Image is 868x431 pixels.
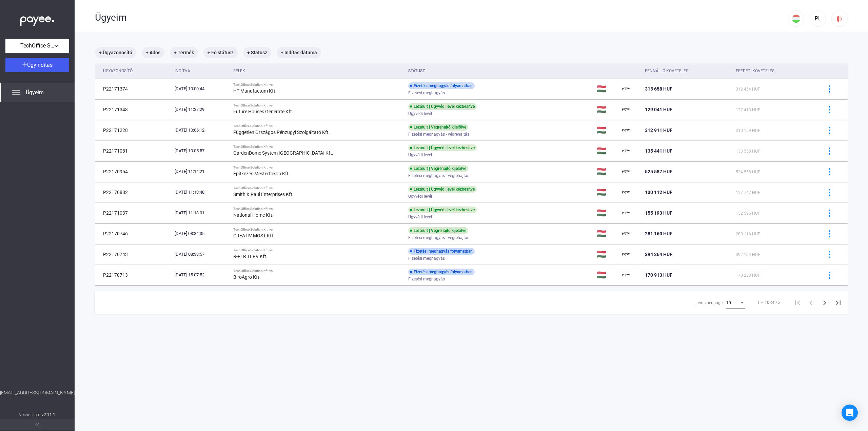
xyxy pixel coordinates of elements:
span: TechOffice Solution Kft. [20,42,54,50]
img: payee-logo [622,209,630,217]
img: list.svg [12,89,20,97]
span: Fizetési meghagyás [408,89,445,97]
span: 135 441 HUF [645,148,672,154]
span: 129 041 HUF [645,107,672,112]
img: payee-logo [622,188,630,196]
div: TechOffice Solution Kft. vs [233,269,403,273]
div: Ügyazonosító [103,67,169,75]
mat-select: Items per page: [726,298,745,307]
strong: v2.11.1 [42,412,56,417]
mat-chip: + Indítás dátuma [277,47,321,58]
img: payee-logo [622,250,630,258]
strong: CREATIV MOST Kft. [233,233,275,238]
div: [DATE] 10:06:12 [175,127,228,134]
div: TechOffice Solution Kft. vs [233,124,403,128]
mat-chip: + Adós [142,47,164,58]
img: payee-logo [622,105,630,114]
div: Lezárult | Ügyvédi levél kézbesítve [408,207,477,213]
td: P22170713 [95,265,172,285]
img: arrow-double-left-grey.svg [35,423,39,427]
span: 312 911 HUF [645,128,672,133]
span: Fizetési meghagyás [408,275,445,283]
div: [DATE] 11:14:21 [175,168,228,175]
span: 155 193 HUF [645,210,672,216]
div: [DATE] 10:05:57 [175,148,228,154]
span: 315 658 HUF [645,86,672,92]
div: TechOffice Solution Kft. vs [233,165,403,170]
td: P22170882 [95,182,172,202]
td: 🇭🇺 [594,141,619,161]
span: Ügyvédi levél [408,151,432,159]
button: more-blue [822,227,836,241]
button: more-blue [822,185,836,199]
img: HU [792,15,800,23]
img: more-blue [826,230,833,237]
div: PL [812,15,824,23]
div: [DATE] 15:07:52 [175,272,228,278]
span: 312 454 HUF [736,87,760,92]
mat-chip: + Státusz [243,47,271,58]
img: logout-red [836,15,843,22]
img: more-blue [826,168,833,175]
td: 🇭🇺 [594,99,619,120]
td: 🇭🇺 [594,79,619,99]
span: 170 913 HUF [645,272,672,278]
div: Fizetési meghagyás folyamatban [408,269,475,275]
img: more-blue [826,189,833,196]
td: P22171037 [95,203,172,223]
div: Fennálló követelés [645,67,688,75]
mat-chip: + Ügyazonosító [95,47,136,58]
strong: GardenDome System [GEOGRAPHIC_DATA] Kft. [233,150,333,156]
div: Indítva [175,67,190,75]
div: Lezárult | Ügyvédi levél kézbesítve [408,144,477,151]
img: payee-logo [622,126,630,134]
span: 310 159 HUF [736,128,760,133]
img: payee-logo [622,147,630,155]
strong: National Home Kft. [233,212,274,218]
span: Ügyvédi levél [408,213,432,221]
span: 524 558 HUF [736,170,760,174]
td: P22170954 [95,161,172,182]
div: Ügyeim [95,12,788,23]
strong: Építkezés Mesterfokon Kft. [233,171,290,176]
img: more-blue [826,127,833,134]
span: Fizetési meghagyás - végrehajtás [408,234,469,242]
img: more-blue [826,85,833,93]
button: Ügyindítás [5,58,69,72]
span: 10 [726,300,731,305]
img: more-blue [826,251,833,258]
mat-chip: + Fő státusz [203,47,238,58]
button: more-blue [822,268,836,282]
div: Items per page: [695,299,724,307]
span: Ügyvédi levél [408,110,432,118]
td: P22171374 [95,79,172,99]
img: payee-logo [622,85,630,93]
span: 525 587 HUF [645,169,672,174]
span: Ügyvédi levél [408,192,432,200]
div: 1 – 10 of 76 [757,298,780,307]
span: 152 596 HUF [736,211,760,216]
th: Státusz [406,63,594,79]
strong: Smith & Paul Enterprises Kft. [233,192,294,197]
strong: R-FER TERV Kft. [233,254,268,259]
button: more-blue [822,247,836,261]
span: Fizetési meghagyás - végrehajtás [408,130,469,138]
div: Fizetési meghagyás folyamatban [408,82,475,89]
div: Lezárult | Végrehajtó kijelölve [408,124,468,131]
span: 280 116 HUF [736,232,760,236]
div: Eredeti követelés [736,67,814,75]
td: 🇭🇺 [594,120,619,140]
img: more-blue [826,106,833,113]
span: 133 555 HUF [736,149,760,154]
div: Lezárult | Ügyvédi levél kézbesítve [408,186,477,193]
span: 281 160 HUF [645,231,672,236]
div: TechOffice Solution Kft. vs [233,228,403,232]
div: [DATE] 10:00:44 [175,85,228,92]
td: 🇭🇺 [594,161,619,182]
div: Fizetési meghagyás folyamatban [408,248,475,255]
button: Previous page [804,296,818,309]
td: 🇭🇺 [594,203,619,223]
td: 🇭🇺 [594,244,619,265]
div: [DATE] 08:34:35 [175,230,228,237]
div: Felek [233,67,403,75]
